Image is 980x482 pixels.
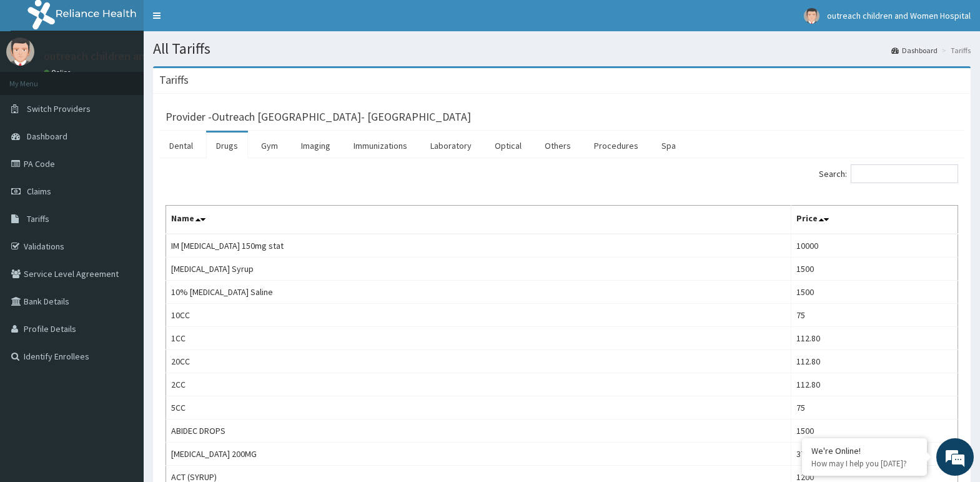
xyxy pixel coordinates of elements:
td: [MEDICAL_DATA] 200MG [166,443,791,466]
td: 75 [791,304,958,327]
span: Dashboard [27,131,67,142]
a: Optical [485,133,532,159]
span: outreach children and Women Hospital [827,10,971,21]
div: We're Online! [811,445,918,456]
td: 1500 [791,258,958,281]
label: Search: [819,164,958,183]
a: Others [535,133,581,159]
span: Tariffs [27,213,49,224]
td: 75 [791,396,958,419]
td: 375 [791,443,958,466]
td: 2CC [166,373,791,396]
td: IM [MEDICAL_DATA] 150mg stat [166,234,791,258]
h3: Tariffs [159,74,189,86]
li: Tariffs [939,45,971,56]
a: Imaging [291,133,340,159]
td: 112.80 [791,373,958,396]
td: 1CC [166,327,791,350]
td: 10CC [166,304,791,327]
td: [MEDICAL_DATA] Syrup [166,258,791,281]
td: 5CC [166,396,791,419]
input: Search: [851,164,958,183]
a: Online [44,68,74,77]
p: How may I help you today? [811,458,918,469]
a: Immunizations [344,133,417,159]
th: Name [166,206,791,234]
td: 1500 [791,281,958,304]
p: outreach children and Women Hospital [44,51,234,62]
td: ABIDEC DROPS [166,419,791,443]
td: 10000 [791,234,958,258]
td: 112.80 [791,327,958,350]
td: 10% [MEDICAL_DATA] Saline [166,281,791,304]
a: Procedures [584,133,648,159]
h3: Provider - Outreach [GEOGRAPHIC_DATA]- [GEOGRAPHIC_DATA] [166,111,471,123]
img: User Image [804,8,819,24]
a: Drugs [206,133,248,159]
td: 1500 [791,419,958,443]
a: Dental [159,133,203,159]
td: 112.80 [791,350,958,373]
td: 20CC [166,350,791,373]
a: Gym [251,133,288,159]
img: User Image [6,38,34,66]
span: Claims [27,186,51,197]
th: Price [791,206,958,234]
a: Spa [651,133,686,159]
a: Dashboard [891,45,938,56]
span: Switch Providers [27,103,91,114]
a: Laboratory [420,133,482,159]
h1: All Tariffs [153,41,971,57]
